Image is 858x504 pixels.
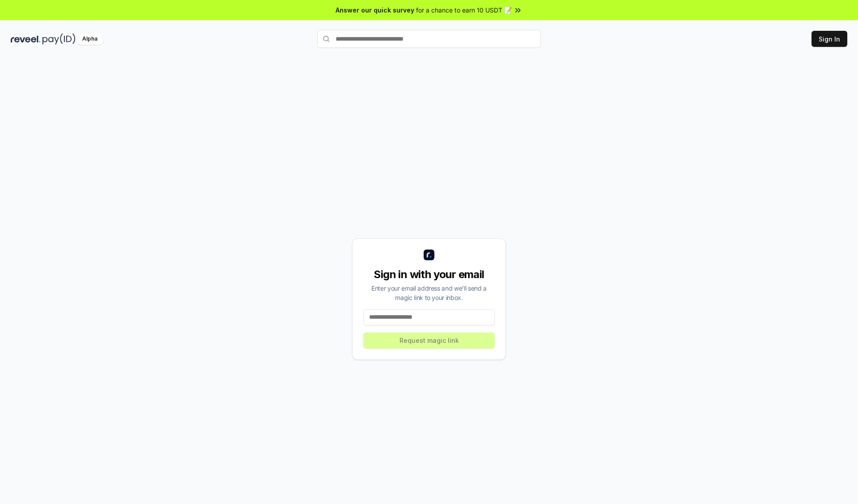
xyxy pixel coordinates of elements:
button: Sign In [812,31,847,47]
span: Answer our quick survey [336,5,414,15]
img: pay_id [42,33,76,45]
img: logo_small [424,250,434,260]
div: Enter your email address and we’ll send a magic link to your inbox. [363,283,495,302]
img: reveel_dark [11,33,41,45]
div: Alpha [77,33,102,45]
div: Sign in with your email [363,267,495,282]
span: for a chance to earn 10 USDT 📝 [416,5,512,15]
